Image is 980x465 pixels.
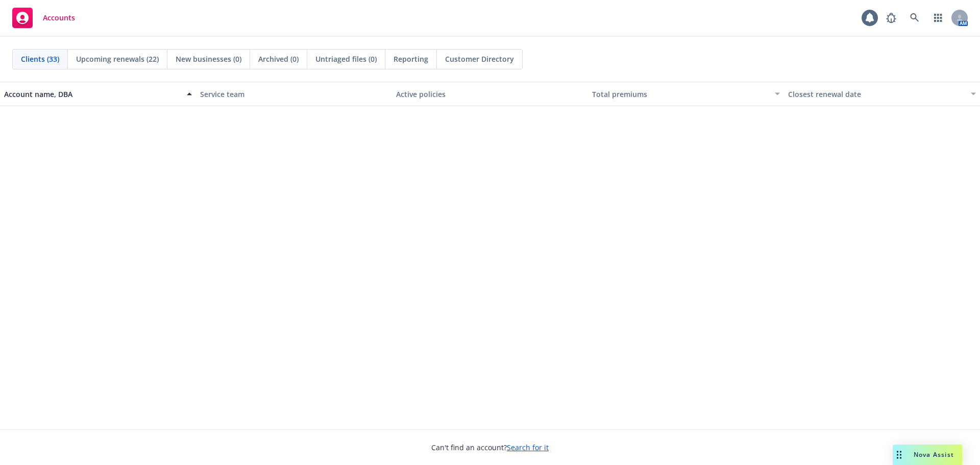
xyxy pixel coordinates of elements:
[76,54,159,64] span: Upcoming renewals (22)
[43,14,75,22] span: Accounts
[196,82,392,106] button: Service team
[392,82,588,106] button: Active policies
[788,89,965,100] div: Closest renewal date
[588,82,784,106] button: Total premiums
[784,82,980,106] button: Closest renewal date
[200,89,388,100] div: Service team
[881,8,901,28] a: Report a Bug
[176,54,241,64] span: New businesses (0)
[592,89,769,100] div: Total premiums
[507,443,549,452] a: Search for it
[8,4,79,32] a: Accounts
[904,8,925,28] a: Search
[893,445,962,465] button: Nova Assist
[914,450,954,459] span: Nova Assist
[928,8,948,28] a: Switch app
[445,54,514,64] span: Customer Directory
[893,445,905,465] div: Drag to move
[258,54,299,64] span: Archived (0)
[396,89,584,100] div: Active policies
[315,54,377,64] span: Untriaged files (0)
[394,54,428,64] span: Reporting
[4,89,181,100] div: Account name, DBA
[431,442,549,453] span: Can't find an account?
[21,54,59,64] span: Clients (33)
